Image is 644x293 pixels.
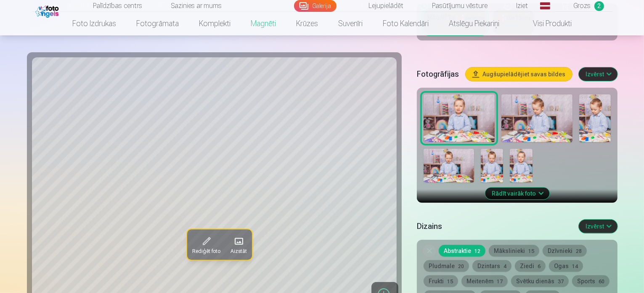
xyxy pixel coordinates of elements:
[447,279,453,285] span: 15
[574,1,591,11] span: Grozs
[373,12,439,35] a: Foto kalendāri
[579,220,617,233] button: Izvērst
[497,279,503,285] span: 17
[558,279,564,285] span: 37
[466,67,572,81] button: Augšupielādējiet savas bildes
[549,260,583,272] button: Ogas14
[458,263,464,269] span: 20
[191,248,220,255] span: Rediģēt foto
[489,245,539,257] button: Mākslinieki15
[424,260,469,272] button: Pludmale20
[35,3,61,18] img: /fa1
[62,12,126,35] a: Foto izdrukas
[599,279,604,285] span: 60
[576,248,582,254] span: 28
[225,230,251,260] button: Aizstāt
[439,12,509,35] a: Atslēgu piekariņi
[485,188,549,199] button: Rādīt vairāk foto
[509,12,582,35] a: Visi produkti
[417,220,572,232] h5: Dizains
[474,248,480,254] span: 12
[504,263,506,269] span: 4
[538,263,541,269] span: 6
[230,248,246,255] span: Aizstāt
[286,12,328,35] a: Krūzes
[189,12,241,35] a: Komplekti
[528,248,534,254] span: 15
[417,68,459,80] h5: Fotogrāfijas
[461,275,508,287] button: Meitenēm17
[328,12,373,35] a: Suvenīri
[579,67,617,81] button: Izvērst
[543,245,587,257] button: Dzīvnieki28
[594,1,604,11] span: 2
[515,260,546,272] button: Ziedi6
[126,12,189,35] a: Fotogrāmata
[241,12,286,35] a: Magnēti
[472,260,511,272] button: Dzintars4
[572,263,578,269] span: 14
[424,275,458,287] button: Frukti15
[439,245,485,257] button: Abstraktie12
[511,275,569,287] button: Svētku dienās37
[572,275,610,287] button: Sports60
[186,230,225,260] button: Rediģēt foto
